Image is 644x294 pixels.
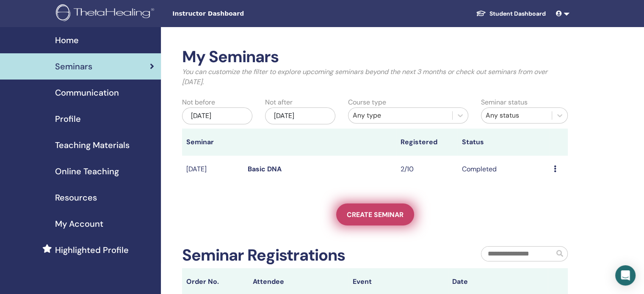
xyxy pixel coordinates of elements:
[182,107,252,124] div: [DATE]
[476,10,486,17] img: graduation-cap-white.svg
[55,217,103,230] span: My Account
[56,4,157,23] img: logo.png
[458,129,550,156] th: Status
[182,129,243,156] th: Seminar
[55,191,97,204] span: Resources
[55,86,119,99] span: Communication
[615,265,636,286] div: Open Intercom Messenger
[347,210,404,219] span: Create seminar
[172,9,299,18] span: Instructor Dashboard
[55,139,130,151] span: Teaching Materials
[55,165,119,178] span: Online Teaching
[55,244,129,256] span: Highlighted Profile
[396,129,458,156] th: Registered
[348,97,386,107] label: Course type
[182,97,215,107] label: Not before
[182,156,243,183] td: [DATE]
[481,97,528,107] label: Seminar status
[486,110,547,121] div: Any status
[336,203,414,225] a: Create seminar
[55,60,92,73] span: Seminars
[353,110,448,121] div: Any type
[182,246,345,265] h2: Seminar Registrations
[265,97,293,107] label: Not after
[182,67,568,87] p: You can customize the filter to explore upcoming seminars beyond the next 3 months or check out s...
[396,156,458,183] td: 2/10
[182,47,568,67] h2: My Seminars
[458,156,550,183] td: Completed
[55,34,79,47] span: Home
[265,107,335,124] div: [DATE]
[55,113,81,125] span: Profile
[469,6,553,22] a: Student Dashboard
[248,165,282,173] a: Basic DNA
